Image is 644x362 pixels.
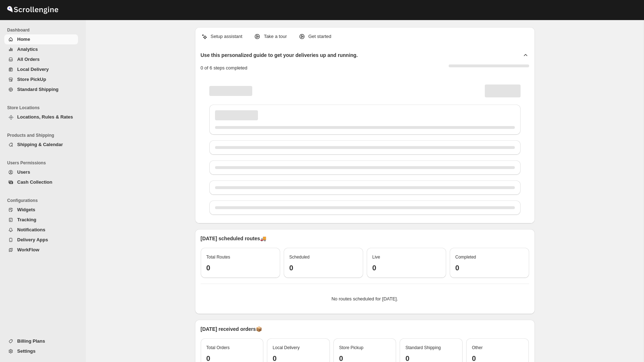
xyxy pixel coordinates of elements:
span: Locations, Rules & Rates [17,114,73,120]
span: Store PickUp [17,77,46,82]
span: All Orders [17,57,40,62]
span: Home [17,37,30,42]
p: Get started [308,33,331,40]
p: No routes scheduled for [DATE]. [206,295,523,303]
span: Tracking [17,217,36,222]
span: Store Locations [7,105,81,111]
button: Cash Collection [4,177,78,187]
p: Setup assistant [211,33,243,40]
span: Delivery Apps [17,237,48,242]
button: Settings [4,346,78,356]
span: Store Pickup [339,345,364,350]
button: Tracking [4,215,78,225]
button: Locations, Rules & Rates [4,112,78,122]
span: WorkFlow [17,247,39,252]
h2: Use this personalized guide to get your deliveries up and running. [201,52,358,59]
button: Notifications [4,225,78,235]
span: Completed [455,255,476,260]
span: Configurations [7,198,81,203]
span: Scheduled [289,255,310,260]
span: Notifications [17,227,45,232]
span: Shipping & Calendar [17,142,63,147]
span: Live [372,255,380,260]
p: 0 of 6 steps completed [201,64,248,72]
span: Total Orders [206,345,230,350]
span: Billing Plans [17,338,45,344]
button: Home [4,34,78,44]
button: Shipping & Calendar [4,140,78,150]
button: Billing Plans [4,336,78,346]
span: Local Delivery [273,345,299,350]
span: Standard Shipping [405,345,441,350]
p: Take a tour [264,33,287,40]
button: Delivery Apps [4,235,78,245]
span: Widgets [17,207,35,212]
button: WorkFlow [4,245,78,255]
span: Dashboard [7,27,81,33]
p: [DATE] scheduled routes 🚚 [201,235,529,242]
span: Other [472,345,483,350]
span: Total Routes [206,255,230,260]
button: Users [4,167,78,177]
button: Widgets [4,205,78,215]
h3: 0 [455,264,523,272]
p: [DATE] received orders 📦 [201,325,529,333]
span: Users [17,169,30,175]
span: Settings [17,348,35,354]
span: Analytics [17,47,38,52]
div: Page loading [201,77,529,218]
span: Users Permissions [7,160,81,166]
span: Local Delivery [17,67,49,72]
h3: 0 [289,264,357,272]
span: Standard Shipping [17,87,59,92]
button: All Orders [4,54,78,64]
span: Products and Shipping [7,132,81,138]
span: Cash Collection [17,179,52,185]
h3: 0 [206,264,274,272]
button: Analytics [4,44,78,54]
h3: 0 [372,264,440,272]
